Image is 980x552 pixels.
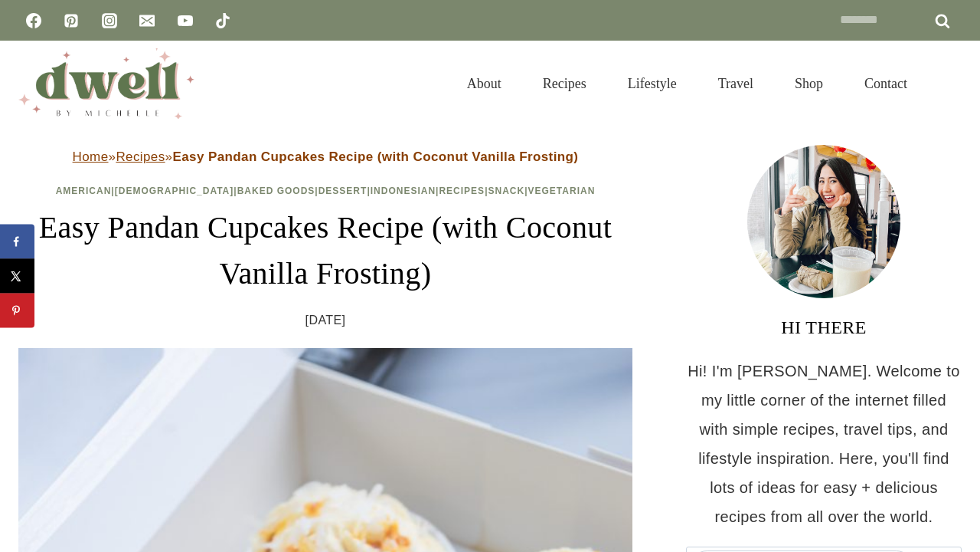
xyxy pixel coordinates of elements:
a: Email [132,5,162,36]
a: Contact [844,57,928,110]
a: About [446,57,522,110]
a: YouTube [170,5,201,36]
a: Lifestyle [607,57,697,110]
a: Instagram [94,5,125,36]
a: Travel [697,57,774,110]
a: Dessert [318,186,367,196]
h1: Easy Pandan Cupcakes Recipe (with Coconut Vanilla Frosting) [18,205,632,297]
a: Home [73,149,109,164]
a: Pinterest [56,5,87,36]
h3: HI THERE [686,314,962,341]
a: American [56,186,112,196]
a: Recipes [522,57,607,110]
time: [DATE] [305,309,346,332]
strong: Easy Pandan Cupcakes Recipe (with Coconut Vanilla Frosting) [172,149,578,164]
a: Vegetarian [528,186,596,196]
a: Shop [774,57,844,110]
a: TikTok [207,5,238,36]
img: DWELL by michelle [18,48,194,119]
a: Snack [488,186,524,196]
a: Facebook [18,5,49,36]
span: | | | | | | | [56,186,596,196]
a: Indonesian [371,186,436,196]
a: [DEMOGRAPHIC_DATA] [115,186,234,196]
a: Recipes [439,186,485,196]
span: » » [73,149,579,164]
p: Hi! I'm [PERSON_NAME]. Welcome to my little corner of the internet filled with simple recipes, tr... [686,356,962,531]
button: View Search Form [936,71,962,97]
nav: Primary Navigation [446,57,928,110]
a: Recipes [116,149,165,164]
a: Baked Goods [237,186,315,196]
